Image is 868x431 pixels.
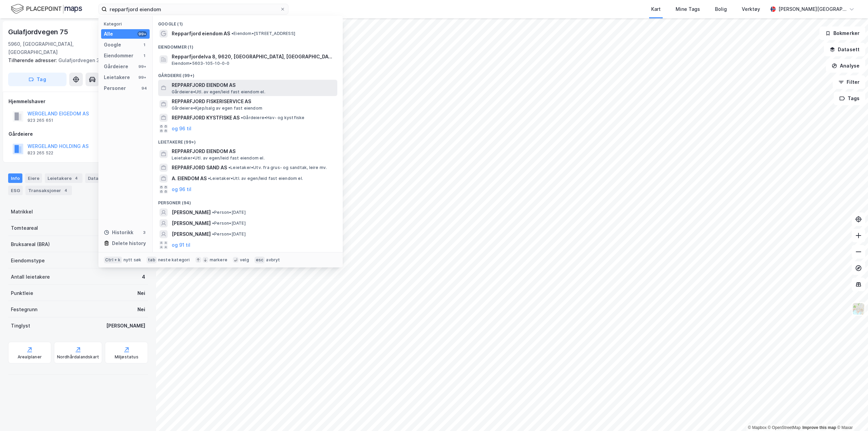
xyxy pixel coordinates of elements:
[241,115,305,120] span: Gårdeiere • Hav- og kystfiske
[141,230,147,235] div: 3
[834,92,865,105] button: Tags
[742,5,760,13] div: Verktøy
[651,5,661,13] div: Kart
[172,219,211,227] span: [PERSON_NAME]
[852,302,865,315] img: Z
[107,4,280,14] input: Søk på adresse, matrikkel, gårdeiere, leietakere eller personer
[172,89,265,95] span: Gårdeiere • Utl. av egen/leid fast eiendom el.
[241,115,243,120] span: •
[137,75,147,80] div: 99+
[834,398,868,431] iframe: Chat Widget
[8,26,70,37] div: Gulafjordvegen 75
[153,195,343,207] div: Personer (94)
[62,187,69,194] div: 4
[172,81,335,89] span: REPPARFJORD EIENDOM AS
[104,21,150,26] div: Kategori
[172,241,190,249] button: og 91 til
[141,53,147,58] div: 1
[45,173,82,183] div: Leietakere
[172,230,211,238] span: [PERSON_NAME]
[715,5,727,13] div: Bolig
[768,425,801,430] a: OpenStreetMap
[11,3,82,15] img: logo.f888ab2527a4732fd821a326f86c7f29.svg
[25,186,72,195] div: Transaksjoner
[104,73,130,81] div: Leietakere
[153,16,343,28] div: Google (1)
[208,176,210,181] span: •
[819,26,865,40] button: Bokmerker
[172,155,265,161] span: Leietaker • Utl. av egen/leid fast eiendom el.
[212,221,246,226] span: Person • [DATE]
[11,224,38,232] div: Tomteareal
[833,75,865,89] button: Filter
[57,354,99,360] div: Nordhårdalandskart
[826,59,865,73] button: Analyse
[231,31,295,36] span: Eiendom • [STREET_ADDRESS]
[172,61,230,66] span: Eiendom • 5603-105-10-0-0
[8,186,23,195] div: ESG
[212,221,214,226] span: •
[104,228,133,237] div: Historikk
[676,5,700,13] div: Mine Tags
[8,40,118,56] div: 5960, [GEOGRAPHIC_DATA], [GEOGRAPHIC_DATA]
[124,257,141,263] div: nytt søk
[153,39,343,51] div: Eiendommer (1)
[11,322,30,330] div: Tinglyst
[208,176,303,181] span: Leietaker • Utl. av egen/leid fast eiendom el.
[172,106,262,111] span: Gårdeiere • Kjøp/salg av egen fast eiendom
[172,97,335,106] span: REPPARFJORD FISKERISERVICE AS
[25,173,42,183] div: Eiere
[73,175,80,182] div: 4
[115,354,138,360] div: Miljøstatus
[172,208,211,217] span: [PERSON_NAME]
[158,257,190,263] div: neste kategori
[142,273,145,281] div: 4
[106,322,145,330] div: [PERSON_NAME]
[104,30,113,38] div: Alle
[112,239,146,247] div: Delete history
[228,165,230,170] span: •
[27,150,53,156] div: 823 265 522
[210,257,227,263] div: markere
[104,52,133,60] div: Eiendommer
[8,97,148,106] div: Hjemmelshaver
[172,147,335,155] span: REPPARFJORD EIENDOM AS
[85,173,111,183] div: Datasett
[153,134,343,146] div: Leietakere (99+)
[11,240,50,248] div: Bruksareal (BRA)
[11,273,50,281] div: Antall leietakere
[172,164,227,172] span: REPPARFJORD SAND AS
[147,257,157,263] div: tab
[11,305,37,314] div: Festegrunn
[137,64,147,69] div: 99+
[153,68,343,80] div: Gårdeiere (99+)
[11,289,33,297] div: Punktleie
[8,130,148,138] div: Gårdeiere
[104,41,121,49] div: Google
[172,185,191,193] button: og 96 til
[104,257,122,263] div: Ctrl + k
[137,305,145,314] div: Nei
[803,425,836,430] a: Improve this map
[212,210,214,215] span: •
[240,257,249,263] div: velg
[141,86,147,91] div: 94
[137,289,145,297] div: Nei
[104,84,126,92] div: Personer
[748,425,767,430] a: Mapbox
[172,125,191,133] button: og 96 til
[8,73,67,86] button: Tag
[266,257,280,263] div: avbryt
[8,173,22,183] div: Info
[212,210,246,215] span: Person • [DATE]
[11,208,33,216] div: Matrikkel
[228,165,327,170] span: Leietaker • Utv. fra grus- og sandtak, leire mv.
[141,42,147,48] div: 1
[172,114,240,122] span: REPPARFJORD KYSTFISKE AS
[254,257,265,263] div: esc
[824,43,865,56] button: Datasett
[137,31,147,37] div: 99+
[104,62,128,71] div: Gårdeiere
[172,53,335,61] span: Repparfjordelva 8, 9620, [GEOGRAPHIC_DATA], [GEOGRAPHIC_DATA]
